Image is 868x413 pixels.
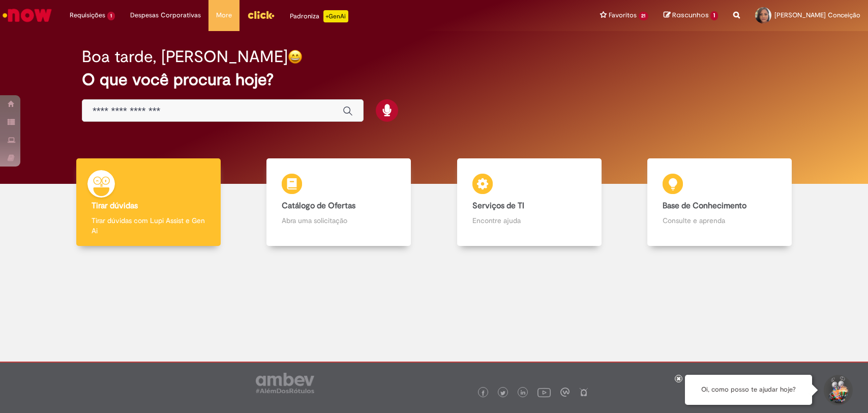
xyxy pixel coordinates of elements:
[290,10,348,22] div: Padroniza
[560,388,570,397] img: logo_footer_workplace.png
[70,10,105,20] span: Requisições
[282,215,396,226] p: Abra uma solicitação
[822,375,853,405] button: Iniciar Conversa de Suporte
[609,10,637,20] span: Favoritos
[82,71,786,89] h2: O que você procura hoje?
[130,10,201,20] span: Despesas Corporativas
[663,201,746,211] b: Base de Conhecimento
[537,386,551,399] img: logo_footer_youtube.png
[500,391,505,396] img: logo_footer_twitter.png
[521,390,526,396] img: logo_footer_linkedin.png
[481,391,486,396] img: logo_footer_facebook.png
[288,49,303,64] img: happy-face.png
[685,375,812,405] div: Oi, como posso te ajudar hoje?
[672,10,709,20] span: Rascunhos
[53,158,244,246] a: Tirar dúvidas Tirar dúvidas com Lupi Assist e Gen Ai
[323,10,348,22] p: +GenAi
[624,158,815,246] a: Base de Conhecimento Consulte e aprenda
[244,158,434,246] a: Catálogo de Ofertas Abra uma solicitação
[1,5,53,25] img: ServiceNow
[664,11,718,20] a: Rascunhos
[434,158,624,246] a: Serviços de TI Encontre ajuda
[256,373,314,393] img: logo_footer_ambev_rotulo_gray.png
[247,7,275,22] img: click_logo_yellow_360x200.png
[774,11,860,19] span: [PERSON_NAME] Conceição
[639,12,649,20] span: 21
[107,12,115,20] span: 1
[282,201,355,211] b: Catálogo de Ofertas
[82,48,288,66] h2: Boa tarde, [PERSON_NAME]
[472,215,586,226] p: Encontre ajuda
[710,11,718,20] span: 1
[216,10,232,20] span: More
[663,215,776,226] p: Consulte e aprenda
[472,201,524,211] b: Serviços de TI
[92,201,138,211] b: Tirar dúvidas
[579,388,588,397] img: logo_footer_naosei.png
[92,215,205,236] p: Tirar dúvidas com Lupi Assist e Gen Ai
